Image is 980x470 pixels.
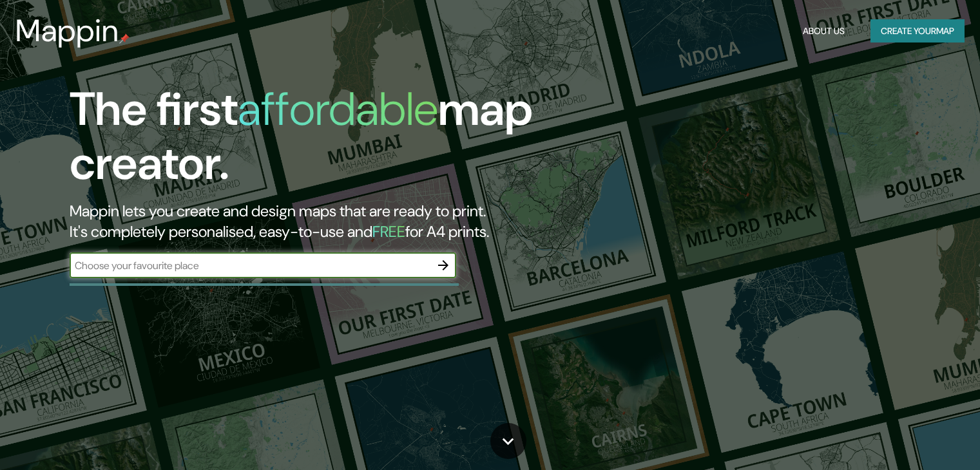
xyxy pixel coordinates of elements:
h2: Mappin lets you create and design maps that are ready to print. It's completely personalised, eas... [70,201,560,242]
h1: affordable [238,79,438,139]
button: Create yourmap [870,19,965,43]
input: Choose your favourite place [70,258,430,273]
button: About Us [798,19,850,43]
h5: FREE [372,221,405,241]
h3: Mappin [15,13,119,49]
h1: The first map creator. [70,82,560,201]
img: mappin-pin [119,33,130,44]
